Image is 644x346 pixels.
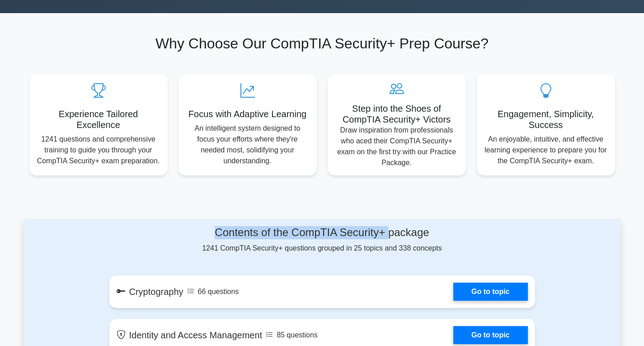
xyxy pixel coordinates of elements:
h5: Step into the Shoes of CompTIA Security+ Victors [335,103,459,125]
h2: Why Choose Our CompTIA Security+ Prep Course? [29,35,615,52]
h5: Experience Tailored Excellence [37,109,160,130]
a: Go to topic [453,283,527,301]
a: Go to topic [453,326,527,344]
p: Draw inspiration from professionals who aced their CompTIA Security+ exam on the first try with o... [335,125,459,168]
h5: Engagement, Simplicity, Success [484,109,608,130]
div: 1241 CompTIA Security+ questions grouped in 25 topics and 338 concepts [109,226,535,254]
p: An intelligent system designed to focus your efforts where they're needed most, solidifying your ... [186,123,310,166]
p: 1241 questions and comprehensive training to guide you through your CompTIA Security+ exam prepar... [37,134,160,166]
h5: Focus with Adaptive Learning [186,109,310,119]
p: An enjoyable, intuitive, and effective learning experience to prepare you for the CompTIA Securit... [484,134,608,166]
h4: Contents of the CompTIA Security+ package [109,226,535,239]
